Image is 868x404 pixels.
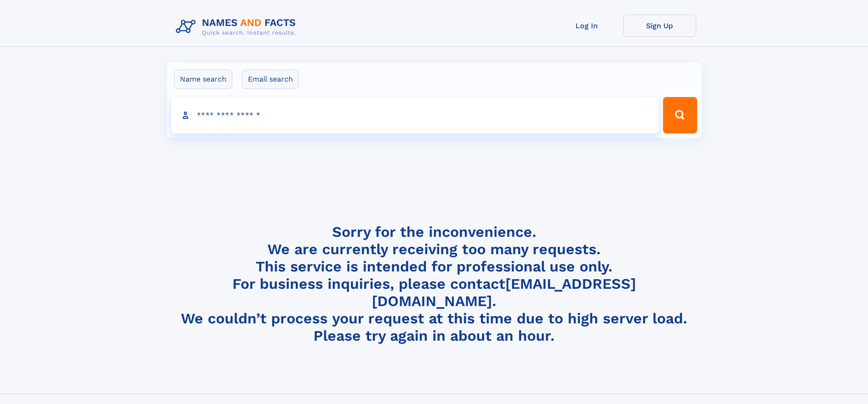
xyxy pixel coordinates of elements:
[623,15,696,37] a: Sign Up
[171,97,659,133] input: search input
[550,15,623,37] a: Log In
[172,223,696,345] h4: Sorry for the inconvenience. We are currently receiving too many requests. This service is intend...
[372,275,636,310] a: [EMAIL_ADDRESS][DOMAIN_NAME]
[174,70,232,89] label: Name search
[242,70,299,89] label: Email search
[663,97,697,133] button: Search Button
[172,15,303,39] img: Logo Names and Facts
